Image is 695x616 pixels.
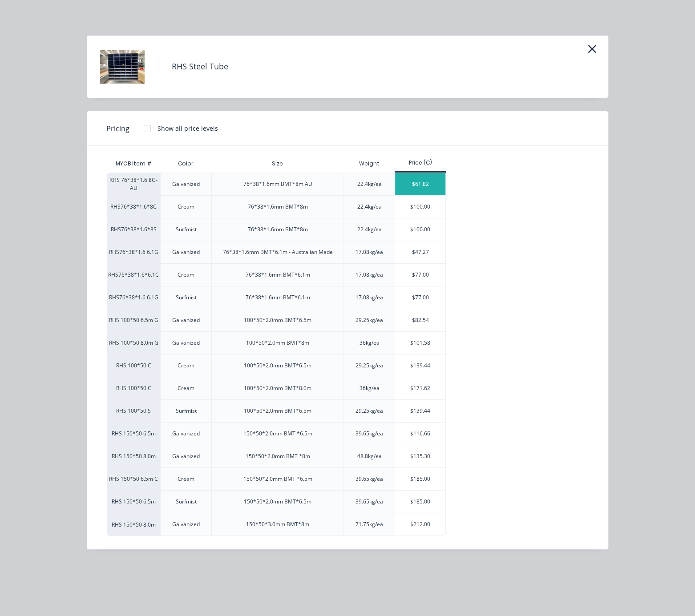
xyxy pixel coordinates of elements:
[395,445,445,467] div: $135.30
[356,248,383,256] div: 17.08kg/ea
[158,58,242,75] h4: RHS Steel Tube
[107,218,160,241] div: RHS76*38*1.6*8S
[107,377,160,399] div: RHS 100*50 C
[178,384,194,392] div: Cream
[107,467,160,490] div: RHS 150*50 6.5m C
[176,225,197,234] div: Surfmist
[100,44,145,89] img: RHS Steel Tube
[395,423,445,445] div: $116.66
[178,362,194,370] div: Cream
[357,180,382,188] div: 22.4kg/ea
[360,384,380,392] div: 36kg/ea
[244,362,311,370] div: 100*50*2.0mm BMT*6.5m
[357,225,382,234] div: 22.4kg/ea
[357,452,382,460] div: 48.8kg/ea
[244,316,311,324] div: 100*50*2.0mm BMT*6.5m
[246,520,309,528] div: 150*50*3.0mm BMT*8m
[172,520,200,528] div: Galvanized
[176,498,197,506] div: Surfmist
[395,354,445,377] div: $139.44
[395,241,445,263] div: $47.27
[107,513,160,536] div: RHS 150*50 8.0m
[244,384,311,392] div: 100*50*2.0mm BMT*8.0m
[107,354,160,377] div: RHS 100*50 C
[172,339,200,347] div: Galvanized
[243,475,312,483] div: 150*50*2.0mm BMT *6.5m
[243,180,312,188] div: 76*38*1.6mm BMT*8m AU
[356,475,383,483] div: 39.65kg/ea
[107,422,160,445] div: RHS 150*50 6.5m
[356,520,383,528] div: 71.75kg/ea
[107,155,160,173] div: MYOB Item #
[360,339,380,347] div: 36kg/ea
[395,218,445,241] div: $100.00
[356,498,383,506] div: 39.65kg/ea
[395,377,445,399] div: $171.62
[395,513,445,535] div: $212.00
[107,286,160,309] div: RHS76*38*1.6 6.1G
[178,475,194,483] div: Cream
[176,294,197,302] div: Surfmist
[246,452,310,460] div: 150*50*2.0mm BMT *8m
[244,498,311,506] div: 150*50*2.0mm BMT*6.5m
[395,173,445,195] div: $61.82
[172,316,200,324] div: Galvanized
[244,407,311,415] div: 100*50*2.0mm BMT*6.5m
[158,124,218,133] div: Show all price levels
[172,180,200,188] div: Galvanized
[107,490,160,513] div: RHS 150*50 6.5m
[223,248,333,256] div: 76*38*1.6mm BMT*6.1m - Australian Made
[178,271,194,279] div: Cream
[106,123,129,134] span: Pricing
[176,407,197,415] div: Surfmist
[107,263,160,286] div: RHS76*38*1.6*6.1C
[172,430,200,438] div: Galvanized
[107,445,160,467] div: RHS 150*50 8.0m
[395,491,445,513] div: $185.00
[395,400,445,422] div: $139.44
[395,332,445,354] div: $101.58
[107,173,160,195] div: RHS 76*38*1.6 8G-AU
[356,430,383,438] div: 39.65kg/ea
[356,362,383,370] div: 29.25kg/ea
[395,309,445,331] div: $82.54
[357,203,382,211] div: 22.4kg/ea
[107,331,160,354] div: RHS 100*50 8.0m G
[107,309,160,331] div: RHS 100*50 6.5m G
[248,225,308,234] div: 76*38*1.6mm BMT*8m
[246,339,309,347] div: 100*50*2.0mm BMT*8m
[356,407,383,415] div: 29.25kg/ea
[395,468,445,490] div: $185.00
[265,153,290,175] div: Size
[171,153,201,175] div: Color
[356,294,383,302] div: 17.08kg/ea
[246,294,310,302] div: 76*38*1.6mm BMT*6.1m
[178,203,194,211] div: Cream
[243,430,312,438] div: 150*50*2.0mm BMT *6.5m
[356,271,383,279] div: 17.08kg/ea
[107,241,160,263] div: RHS76*38*1.6 6.1G
[248,203,308,211] div: 76*38*1.6mm BMT*8m
[395,264,445,286] div: $77.00
[395,196,445,218] div: $100.00
[356,316,383,324] div: 29.25kg/ea
[172,452,200,460] div: Galvanized
[172,248,200,256] div: Galvanized
[395,159,446,167] div: Price (C)
[352,153,387,175] div: Weight
[395,286,445,309] div: $77.00
[107,399,160,422] div: RHS 100*50 S
[107,195,160,218] div: RHS76*38*1.6*8C
[246,271,310,279] div: 76*38*1.6mm BMT*6.1m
